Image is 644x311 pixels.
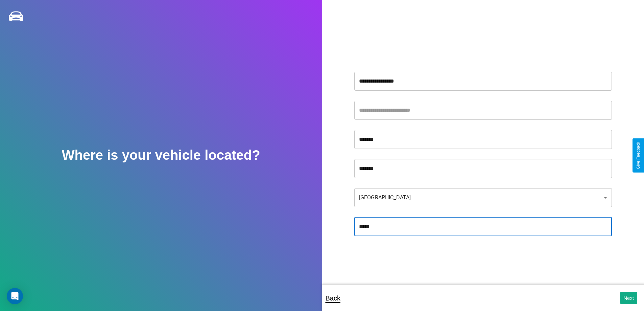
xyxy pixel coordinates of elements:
[7,288,23,304] div: Open Intercom Messenger
[636,142,641,169] div: Give Feedback
[354,188,612,207] div: [GEOGRAPHIC_DATA]
[326,292,340,304] p: Back
[620,292,637,304] button: Next
[62,148,260,163] h2: Where is your vehicle located?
